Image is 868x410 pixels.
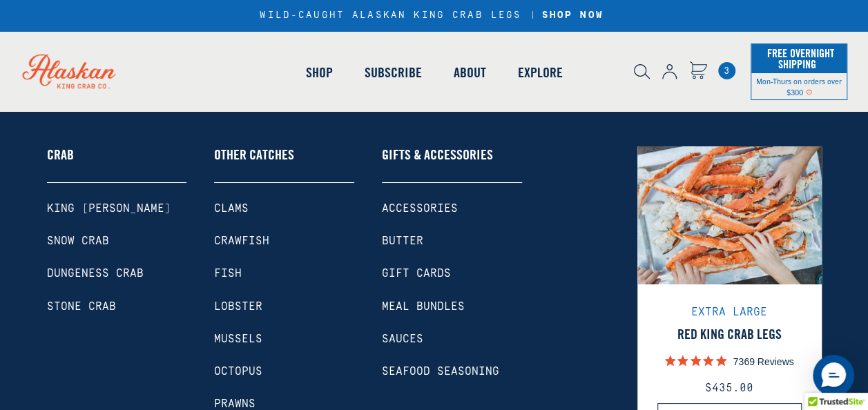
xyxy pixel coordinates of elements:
[260,10,608,21] div: WILD-CAUGHT ALASKAN KING CRAB LEGS |
[806,87,812,97] span: Shipping Notice Icon
[637,115,822,300] img: Red King Crab Legs
[733,354,794,368] p: 7369 Reviews
[705,382,753,394] span: $435.00
[665,351,726,370] span: 4.9 out of 5 stars rating in total 7369 reviews.
[502,33,579,112] a: Explore
[813,355,854,396] div: Messenger Dummy Widget
[214,146,354,183] a: Other Catches
[764,43,834,75] span: Free Overnight Shipping
[214,300,354,313] a: Lobster
[382,202,522,215] a: Accessories
[382,235,522,248] a: Butter
[290,33,349,112] a: Shop
[214,365,354,378] a: Octopus
[382,146,522,183] a: Gifts & Accessories
[657,326,802,342] a: Red King Crab Legs
[718,62,735,79] a: Cart
[214,235,354,248] a: Crawfish
[691,306,767,318] span: Extra Large
[47,267,187,280] a: Dungeness Crab
[47,146,187,183] a: Crab
[756,76,842,97] span: Mon-Thurs on orders over $300
[382,267,522,280] a: Gift Cards
[7,39,131,104] img: Alaskan King Crab Co. logo
[537,10,608,21] a: SHOP NOW
[47,300,187,313] a: Stone Crab
[382,333,522,346] a: Sauces
[214,333,354,346] a: Mussels
[542,10,604,21] strong: SHOP NOW
[657,351,802,370] a: 7369 Reviews
[47,235,187,248] a: Snow Crab
[382,300,522,313] a: Meal Bundles
[47,202,187,215] a: King [PERSON_NAME]
[689,61,707,81] a: Cart
[662,64,677,79] img: account
[349,33,438,112] a: Subscribe
[438,33,502,112] a: About
[634,64,650,79] img: search
[214,202,354,215] a: Clams
[382,365,522,378] a: Seafood Seasoning
[214,267,354,280] a: Fish
[718,62,735,79] span: 3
